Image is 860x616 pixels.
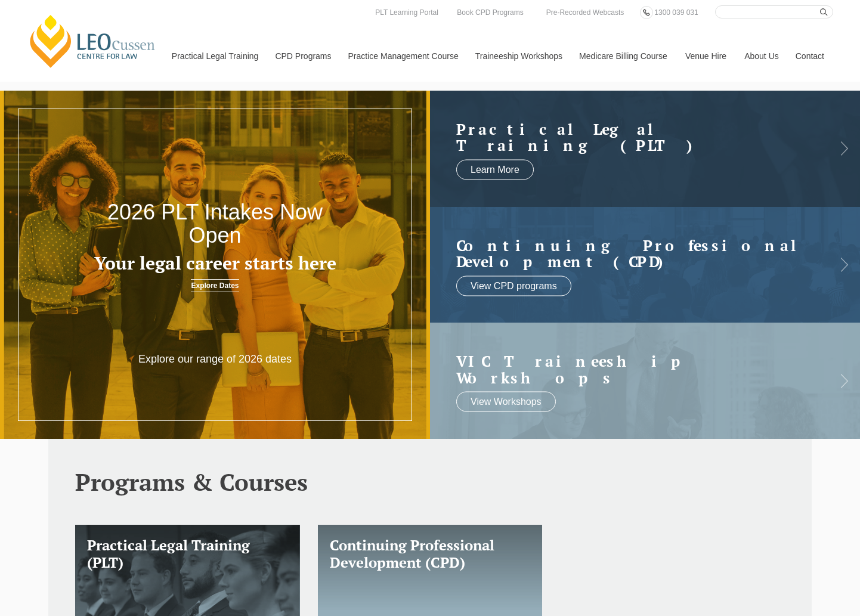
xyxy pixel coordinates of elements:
span: 1300 039 031 [654,8,698,17]
a: CPD Programs [266,30,339,82]
a: 1300 039 031 [651,6,701,19]
a: Medicare Billing Course [570,30,676,82]
p: Explore our range of 2026 dates [129,352,301,366]
h2: Practical Legal Training (PLT) [456,120,810,153]
a: Explore Dates [191,279,239,292]
h2: Continuing Professional Development (CPD) [456,237,810,270]
a: Continuing ProfessionalDevelopment (CPD) [456,237,810,270]
h2: 2026 PLT Intakes Now Open [86,200,344,247]
a: Traineeship Workshops [466,30,570,82]
a: View Workshops [456,392,556,412]
a: Book CPD Programs [454,6,526,19]
a: Venue Hire [676,30,735,82]
iframe: LiveChat chat widget [780,536,830,586]
h3: Practical Legal Training (PLT) [87,537,288,571]
a: Practice Management Course [339,30,466,82]
a: Practical LegalTraining (PLT) [456,120,810,153]
h3: Your legal career starts here [86,253,344,273]
a: VIC Traineeship Workshops [456,353,810,386]
a: [PERSON_NAME] Centre for Law [27,13,159,69]
a: Practical Legal Training [163,30,267,82]
a: Contact [787,30,833,82]
a: PLT Learning Portal [372,6,441,19]
a: Learn More [456,159,534,179]
a: Pre-Recorded Webcasts [543,6,627,19]
h3: Continuing Professional Development (CPD) [330,537,531,571]
a: View CPD programs [456,276,571,296]
h2: Programs & Courses [75,469,785,495]
a: About Us [735,30,787,82]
